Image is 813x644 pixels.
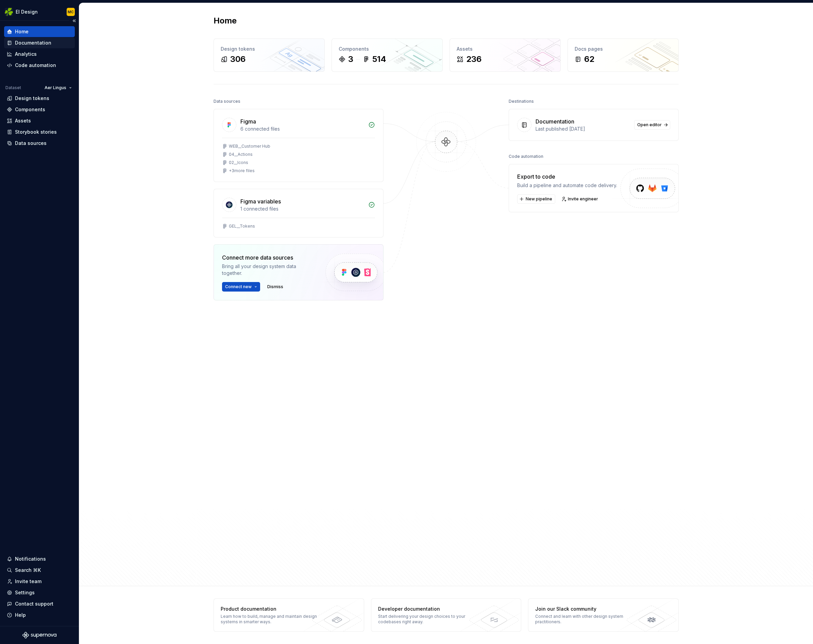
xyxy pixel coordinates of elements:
div: Components [15,106,45,113]
a: Assets236 [450,38,561,72]
button: Help [4,610,75,621]
span: Aer Lingus [45,85,66,90]
div: GEL__Tokens [229,224,255,229]
div: 02__Icons [229,160,248,165]
div: 236 [466,54,481,65]
a: Settings [4,587,75,598]
span: Invite engineer [568,196,598,202]
div: Data sources [214,97,240,106]
a: Product documentationLearn how to build, manage and maintain design systems in smarter ways. [214,598,364,632]
a: Analytics [4,49,75,60]
div: + 3 more files [229,168,255,174]
a: Documentation [4,37,75,48]
button: Aer Lingus [41,83,75,93]
div: Analytics [15,51,37,57]
a: Open editor [634,120,670,130]
a: Developer documentationStart delivering your design choices to your codebases right away. [371,598,522,632]
div: Learn how to build, manage and maintain design systems in smarter ways. [221,614,320,625]
button: Dismiss [264,282,286,292]
a: Join our Slack communityConnect and learn with other design system practitioners. [528,598,679,632]
div: Settings [15,589,35,596]
a: Design tokens306 [214,38,325,72]
div: Search ⌘K [15,567,41,574]
div: MC [68,9,74,15]
div: Developer documentation [378,606,477,612]
div: 3 [348,54,353,65]
div: Build a pipeline and automate code delivery. [517,182,617,189]
div: 62 [584,54,594,65]
a: Invite engineer [559,194,601,204]
div: Join our Slack community [535,606,634,612]
div: Documentation [536,117,574,126]
div: Design tokens [15,95,49,102]
button: Notifications [4,554,75,564]
button: Collapse sidebar [69,16,79,26]
button: New pipeline [517,194,555,204]
div: 6 connected files [240,126,364,132]
a: Code automation [4,60,75,71]
div: Contact support [15,600,53,607]
div: Destinations [509,97,534,106]
div: Home [15,28,29,35]
a: Storybook stories [4,127,75,137]
svg: Supernova Logo [22,632,56,639]
div: Code automation [509,152,543,161]
div: Docs pages [575,46,672,52]
div: EI Design [16,9,38,15]
a: Assets [4,115,75,126]
div: Assets [15,117,31,124]
div: 514 [372,54,386,65]
a: Docs pages62 [568,38,679,72]
div: Design tokens [221,46,318,52]
button: Connect new [222,282,260,292]
a: Home [4,26,75,37]
a: Components [4,104,75,115]
div: WEB__Customer Hub [229,144,270,149]
div: 1 connected files [240,205,364,212]
div: 306 [230,54,245,65]
div: 04__Actions [229,152,253,157]
a: Components3514 [332,38,443,72]
div: Dataset [5,85,21,90]
div: Figma [240,117,256,126]
div: Start delivering your design choices to your codebases right away. [378,614,477,625]
span: Open editor [637,122,662,128]
div: Connect more data sources [222,253,314,262]
a: Invite team [4,576,75,587]
div: Figma variables [240,197,281,205]
button: Search ⌘K [4,565,75,576]
span: Dismiss [267,284,283,290]
div: Export to code [517,172,617,181]
img: 56b5df98-d96d-4d7e-807c-0afdf3bdaefa.png [5,8,13,16]
div: Last published [DATE] [536,126,630,132]
div: Help [15,612,26,618]
a: Design tokens [4,93,75,104]
div: Product documentation [221,606,320,612]
span: New pipeline [526,196,552,202]
button: Contact support [4,598,75,609]
button: EI DesignMC [1,4,78,19]
div: Assets [457,46,554,52]
a: Figma variables1 connected filesGEL__Tokens [214,189,384,237]
div: Notifications [15,556,46,562]
div: Invite team [15,578,41,585]
div: Components [339,46,436,52]
a: Figma6 connected filesWEB__Customer Hub04__Actions02__Icons+3more files [214,109,384,182]
h2: Home [214,15,237,26]
div: Bring all your design system data together. [222,263,314,277]
div: Storybook stories [15,129,57,135]
div: Documentation [15,39,51,46]
a: Data sources [4,138,75,149]
div: Connect and learn with other design system practitioners. [535,614,634,625]
span: Connect new [225,284,252,290]
div: Data sources [15,140,47,147]
div: Code automation [15,62,56,69]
